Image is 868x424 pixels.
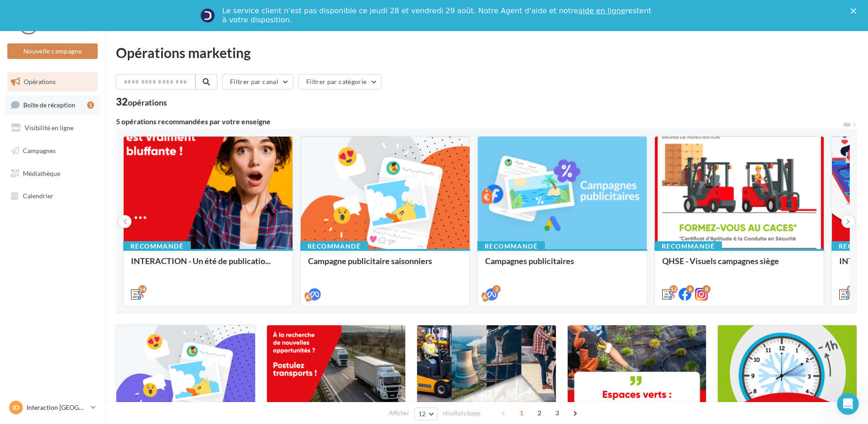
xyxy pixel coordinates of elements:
[477,241,545,251] div: Recommandé
[23,101,75,108] span: Boîte de réception
[389,409,409,418] span: Afficher
[24,78,56,85] span: Opérations
[5,164,99,183] a: Médiathèque
[485,256,574,266] span: Campagnes publicitaires
[851,8,860,14] div: Fermer
[298,74,382,90] button: Filtrer par catégorie
[200,8,215,23] img: Profile image for Service-Client
[7,399,98,416] a: ID Interaction [GEOGRAPHIC_DATA]
[550,406,565,420] span: 3
[5,141,99,160] a: Campagnes
[23,147,56,154] span: Campagnes
[138,285,146,293] div: 14
[25,124,73,132] span: Visibilité en ligne
[13,403,19,412] span: ID
[128,98,167,106] div: opérations
[686,285,694,293] div: 8
[5,186,99,206] a: Calendrier
[222,74,293,90] button: Filtrer par canal
[414,408,438,420] button: 12
[222,6,653,25] div: Le service client n'est pas disponible ce jeudi 28 et vendredi 29 août. Notre Agent d'aide et not...
[532,406,547,420] span: 2
[443,409,481,418] span: résultats/page
[702,285,711,293] div: 8
[123,241,191,251] div: Recommandé
[492,285,501,293] div: 2
[5,95,99,115] a: Boîte de réception1
[87,101,94,109] div: 1
[847,285,855,293] div: 12
[116,97,167,107] div: 32
[837,393,859,415] iframe: Intercom live chat
[654,241,722,251] div: Recommandé
[116,46,857,59] div: Opérations marketing
[116,118,842,125] div: 5 opérations recommandées par votre enseigne
[26,403,87,412] p: Interaction [GEOGRAPHIC_DATA]
[308,256,432,266] span: Campagne publicitaire saisonniers
[5,72,99,91] a: Opérations
[7,43,98,59] button: Nouvelle campagne
[669,285,678,293] div: 12
[5,118,99,138] a: Visibilité en ligne
[23,192,53,200] span: Calendrier
[131,256,271,266] span: INTERACTION - Un été de publicatio...
[662,256,779,266] span: QHSE - Visuels campagnes siège
[578,6,625,15] a: aide en ligne
[418,410,426,418] span: 12
[23,169,60,177] span: Médiathèque
[514,406,529,420] span: 1
[300,241,368,251] div: Recommandé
